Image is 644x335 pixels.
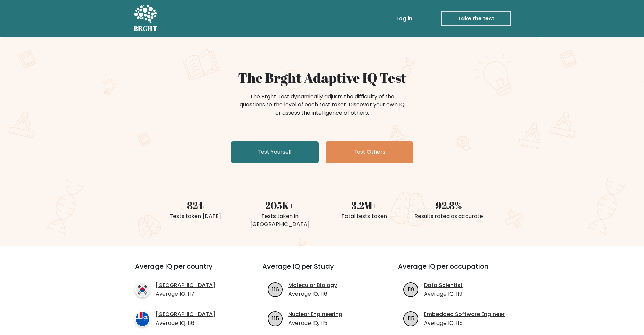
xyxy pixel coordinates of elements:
p: Average IQ: 115 [288,319,342,327]
div: The Brght Test dynamically adjusts the difficulty of the questions to the level of each test take... [238,93,407,117]
img: country [135,282,150,297]
div: 3.2M+ [326,198,403,212]
h3: Average IQ per country [135,262,238,279]
div: Tests taken in [GEOGRAPHIC_DATA] [242,212,318,229]
div: 824 [157,198,234,212]
text: 119 [408,285,414,293]
h1: The Brght Adaptive IQ Test [157,70,487,86]
a: Embedded Software Engineer [424,310,505,318]
p: Average IQ: 115 [424,319,505,327]
a: [GEOGRAPHIC_DATA] [156,281,215,289]
div: Total tests taken [326,212,403,220]
a: Data Scientist [424,281,463,289]
div: 205K+ [242,198,318,212]
a: Take the test [441,11,511,26]
p: Average IQ: 117 [156,290,215,298]
text: 115 [408,314,414,322]
a: Nuclear Engineering [288,310,342,318]
div: Results rated as accurate [411,212,487,220]
a: Molecular Biology [288,281,337,289]
p: Average IQ: 119 [424,290,463,298]
p: Average IQ: 116 [288,290,337,298]
text: 115 [272,314,279,322]
h3: Average IQ per occupation [398,262,517,279]
a: [GEOGRAPHIC_DATA] [156,310,215,318]
a: Test Yourself [231,141,319,163]
h5: BRGHT [134,25,158,33]
div: 92.8% [411,198,487,212]
h3: Average IQ per Study [262,262,382,279]
div: Tests taken [DATE] [157,212,234,220]
a: Log in [393,12,415,25]
img: country [135,311,150,327]
a: Test Others [326,141,413,163]
p: Average IQ: 116 [156,319,215,327]
text: 116 [272,285,279,293]
a: BRGHT [134,3,158,34]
